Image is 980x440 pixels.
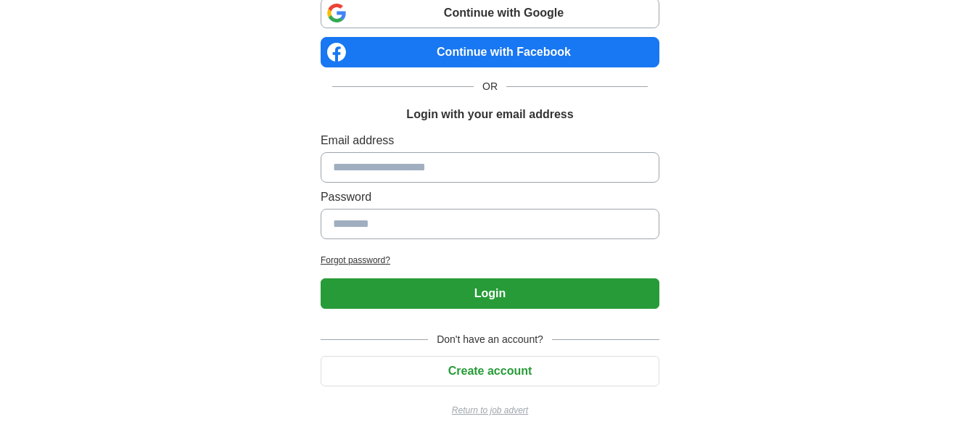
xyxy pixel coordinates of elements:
label: Email address [321,132,659,149]
a: Create account [321,365,659,377]
h1: Login with your email address [406,106,573,123]
a: Return to job advert [321,404,659,417]
button: Login [321,278,659,309]
a: Continue with Facebook [321,37,659,67]
button: Create account [321,356,659,386]
label: Password [321,188,659,206]
span: OR [474,79,506,94]
span: Don't have an account? [428,332,552,347]
a: Forgot password? [321,254,659,267]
